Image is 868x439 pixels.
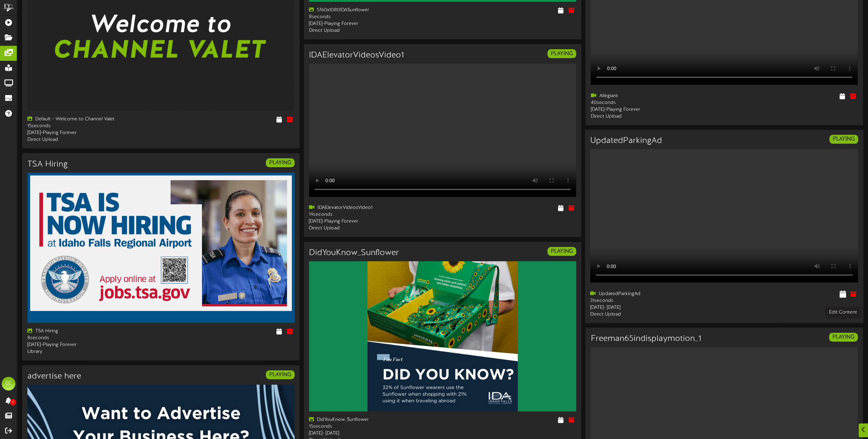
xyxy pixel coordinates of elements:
div: Direct Upload [590,311,719,318]
div: Direct Upload [591,113,719,120]
div: [DATE] - Playing Forever [27,130,156,136]
div: 40 seconds [591,99,719,106]
div: Allegiant [591,93,719,99]
div: 8 seconds [27,335,156,342]
div: 19 seconds [309,211,437,218]
strong: PLAYING [832,334,854,340]
img: dca3676f-52f9-45e6-90fe-a7abc52cb784afs-tsa-1367-ida6-ooh-digitaldisplay-idaairport-joa-1920x1080... [27,173,295,323]
img: a1935aac-64f0-41c5-b8ec-e7cb53dd1fdb.png [309,261,576,411]
div: [DATE] - [DATE] [309,430,437,437]
div: [DATE] - Playing Forever [27,342,156,348]
div: 15 seconds [309,423,437,430]
h3: TSA Hiring [27,160,68,169]
div: 31 seconds [590,297,719,304]
h3: UpdatedParkingAd [590,136,662,145]
div: TSA Hiring [27,328,156,335]
div: Library [27,348,156,355]
div: BE [2,377,15,390]
strong: PLAYING [269,372,291,378]
div: IDAElevatorVideosVideo1 [309,204,437,211]
div: Direct Upload [309,27,437,34]
div: UpdatedParkingAd [590,290,719,297]
div: 8 seconds [309,14,437,21]
div: [DATE] - Playing Forever [309,218,437,225]
div: [DATE] - [DATE] [590,304,719,311]
h3: Freeman65indisplaymotion_1 [591,334,701,343]
div: [DATE] - Playing Forever [591,106,719,113]
div: Default - Welcome to Channel Valet [27,116,156,123]
div: 5760x1080IDASunflower [309,7,437,14]
div: 15 seconds [27,123,156,130]
div: Direct Upload [27,136,156,143]
video: Your browser does not support HTML5 video. [590,149,858,283]
h3: IDAElevatorVideosVideo1 [309,51,404,60]
strong: PLAYING [551,51,573,57]
video: Your browser does not support HTML5 video. [309,64,576,197]
div: [DATE] - Playing Forever [309,21,437,27]
span: 0 [10,399,16,405]
strong: PLAYING [833,136,855,142]
h3: DidYouKnow_Sunflower [309,249,399,257]
h3: advertise here [27,372,81,381]
strong: PLAYING [269,160,291,166]
div: DidYouKnow_Sunflower [309,416,437,423]
strong: PLAYING [551,248,573,254]
div: Direct Upload [309,225,437,232]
